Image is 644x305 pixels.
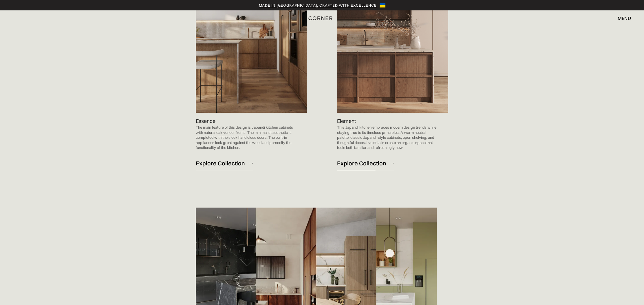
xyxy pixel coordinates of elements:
p: Element [337,117,356,125]
a: home [299,14,345,22]
div: Explore Collection [196,159,245,167]
p: This Japandi kitchen embraces modern design trends while staying true to its timeless principles.... [337,125,437,150]
div: menu [612,13,631,23]
div: menu [618,16,631,21]
a: Explore Collection [337,156,394,170]
a: Explore Collection [196,156,253,170]
p: Essence [196,117,215,125]
div: Explore Collection [337,159,386,167]
p: The main feature of this design is Japandi kitchen cabinets with natural oak veneer fronts. The m... [196,125,295,150]
a: Made in [GEOGRAPHIC_DATA], crafted with excellence [259,2,377,8]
